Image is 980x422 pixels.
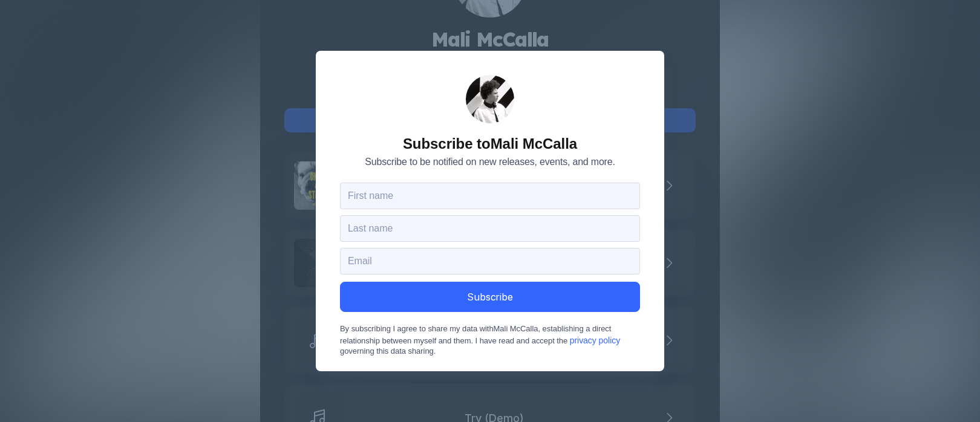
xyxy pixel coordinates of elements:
span: Subscribe to Mali McCalla [403,138,577,150]
div: Mali McCalla [466,75,514,123]
span: By subscribing I agree to share my data with Mali McCalla , establishing a direct relationship be... [340,324,640,357]
input: Last name [340,215,640,242]
img: 160x160 [466,75,514,123]
input: First name [340,183,640,209]
button: Subscribe [340,282,640,312]
a: privacy policy [570,336,620,345]
span: Subscribe to be notified on new releases, events, and more. [365,156,615,168]
input: Email [340,248,640,274]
